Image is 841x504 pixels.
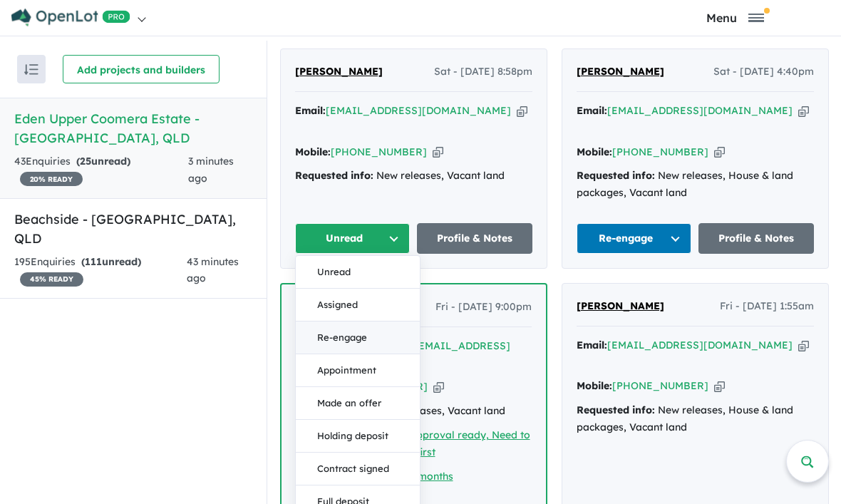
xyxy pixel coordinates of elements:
[296,354,420,387] button: Appointment
[435,299,532,316] span: Fri - [DATE] 9:00pm
[395,470,453,483] a: 1 - 3 months
[296,387,420,420] button: Made an offer
[296,453,420,485] button: Contract signed
[14,254,187,288] div: 195 Enquir ies
[295,104,326,117] strong: Email:
[295,63,383,81] a: [PERSON_NAME]
[326,104,511,117] a: [EMAIL_ADDRESS][DOMAIN_NAME]
[577,168,814,202] div: New releases, House & land packages, Vacant land
[517,103,527,118] button: Copy
[434,63,532,81] span: Sat - [DATE] 8:58pm
[577,65,664,78] span: [PERSON_NAME]
[331,380,428,393] a: [PHONE_NUMBER]
[577,169,655,182] strong: Requested info:
[577,298,664,315] a: [PERSON_NAME]
[714,379,725,394] button: Copy
[607,104,793,117] a: [EMAIL_ADDRESS][DOMAIN_NAME]
[798,338,809,353] button: Copy
[76,155,130,168] strong: ( unread)
[20,272,83,287] span: 45 % READY
[433,379,444,394] button: Copy
[798,103,809,118] button: Copy
[612,145,708,158] a: [PHONE_NUMBER]
[80,155,91,168] span: 25
[633,11,838,24] button: Toggle navigation
[295,168,532,185] div: New releases, Vacant land
[577,145,612,158] strong: Mobile:
[295,223,411,254] button: Unread
[577,339,607,351] strong: Email:
[720,298,814,315] span: Fri - [DATE] 1:55am
[577,223,692,254] button: Re-engage
[577,104,607,117] strong: Email:
[296,420,420,453] button: Holding deposit
[295,169,373,182] strong: Requested info:
[577,402,814,436] div: New releases, House & land packages, Vacant land
[296,256,420,289] button: Unread
[577,63,664,81] a: [PERSON_NAME]
[713,63,814,81] span: Sat - [DATE] 4:40pm
[14,210,252,248] h5: Beachside - [GEOGRAPHIC_DATA] , QLD
[698,223,814,254] a: Profile & Notes
[295,65,383,78] span: [PERSON_NAME]
[577,299,664,312] span: [PERSON_NAME]
[20,172,83,186] span: 20 % READY
[433,145,443,160] button: Copy
[81,255,141,268] strong: ( unread)
[14,153,188,187] div: 43 Enquir ies
[63,55,220,83] button: Add projects and builders
[417,223,532,254] a: Profile & Notes
[11,9,130,26] img: Openlot PRO Logo White
[187,255,239,285] span: 43 minutes ago
[331,145,427,158] a: [PHONE_NUMBER]
[577,403,655,416] strong: Requested info:
[295,145,331,158] strong: Mobile:
[14,109,252,148] h5: Eden Upper Coomera Estate - [GEOGRAPHIC_DATA] , QLD
[612,379,708,392] a: [PHONE_NUMBER]
[296,289,420,322] button: Assigned
[577,379,612,392] strong: Mobile:
[24,64,38,75] img: sort.svg
[188,155,234,185] span: 3 minutes ago
[714,145,725,160] button: Copy
[85,255,102,268] span: 111
[296,322,420,354] button: Re-engage
[607,339,793,351] a: [EMAIL_ADDRESS][DOMAIN_NAME]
